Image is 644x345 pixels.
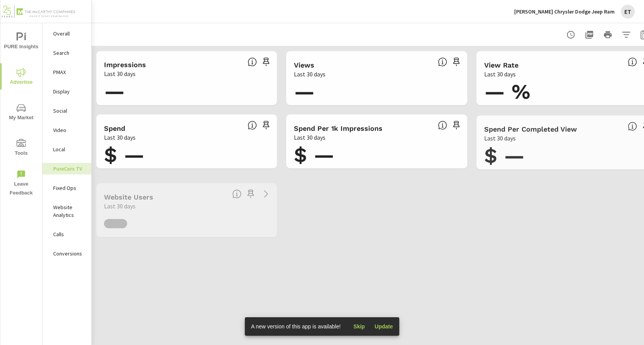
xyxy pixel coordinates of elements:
p: PureCars TV [53,165,85,172]
p: Website Analytics [53,203,85,219]
span: Number of times your connected TV ad was presented to a user. [Source: This data is provided by t... [248,57,257,66]
p: Last 30 days [104,69,136,78]
h5: View Rate [484,61,518,69]
p: Search [53,49,85,57]
p: Video [53,126,85,134]
div: PureCars TV [42,163,91,174]
span: Save this to your personalized report [245,188,257,200]
h5: Spend [104,124,125,132]
a: See more details in report [260,188,272,200]
h5: Spend Per Completed View [484,125,577,133]
div: PMAX [42,66,91,78]
span: PURE Insights [3,32,40,51]
p: [PERSON_NAME] Chrysler Dodge Jeep Ram [514,8,615,15]
span: Number of times your connected TV ad was viewed completely by a user. [Source: This data is provi... [438,57,447,67]
div: Overall [42,28,91,39]
div: Video [42,124,91,136]
h5: Impressions [104,61,146,69]
p: Last 30 days [294,69,325,79]
p: Last 30 days [104,133,136,142]
div: Social [42,105,91,117]
p: Calls [53,230,85,238]
span: Advertise [3,68,40,87]
span: Save this to your personalized report [450,119,463,132]
div: Fixed Ops [42,182,91,194]
h5: Views [294,61,314,69]
p: Last 30 days [104,201,136,211]
button: "Export Report to PDF" [582,27,597,42]
div: Local [42,144,91,155]
span: Update [374,323,393,330]
span: My Market [3,103,40,122]
div: Website Analytics [42,201,91,221]
span: Save this to your personalized report [260,119,272,132]
h5: Website Users [104,193,153,201]
h5: Spend Per 1k Impressions [294,124,382,132]
h1: $ — [104,142,269,168]
span: A new version of this app is available! [251,323,341,330]
h1: $ — [294,142,459,168]
div: nav menu [0,23,42,201]
p: Social [53,107,85,115]
span: Total spend per 1,000 impressions. [Source: This data is provided by the video advertising platform] [438,121,447,130]
p: Display [53,88,85,95]
button: Apply Filters [619,27,634,42]
div: ET [621,5,635,19]
span: Skip [350,323,368,330]
span: Save this to your personalized report [260,56,272,68]
button: Skip [347,320,371,333]
p: Last 30 days [294,133,325,142]
span: Unique website visitors over the selected time period. [Source: Website Analytics] [232,189,241,199]
p: Last 30 days [484,134,516,143]
span: Percentage of Impressions where the ad was viewed completely. “Impressions” divided by “Views”. [... [628,57,637,67]
span: Cost of your connected TV ad campaigns. [Source: This data is provided by the video advertising p... [248,121,257,130]
span: Save this to your personalized report [450,56,463,68]
p: Local [53,145,85,153]
span: Total spend per 1,000 impressions. [Source: This data is provided by the video advertising platform] [628,122,637,131]
h1: — [294,79,459,105]
button: Update [371,320,396,333]
div: Conversions [42,248,91,259]
p: Fixed Ops [53,184,85,192]
span: Tools [3,139,40,158]
p: PMAX [53,68,85,76]
span: Leave Feedback [3,170,40,198]
button: Print Report [600,27,615,42]
h1: — [104,78,269,105]
div: Calls [42,228,91,240]
div: Display [42,86,91,97]
p: Overall [53,30,85,37]
p: Last 30 days [484,69,516,79]
p: Conversions [53,250,85,257]
div: Search [42,47,91,59]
